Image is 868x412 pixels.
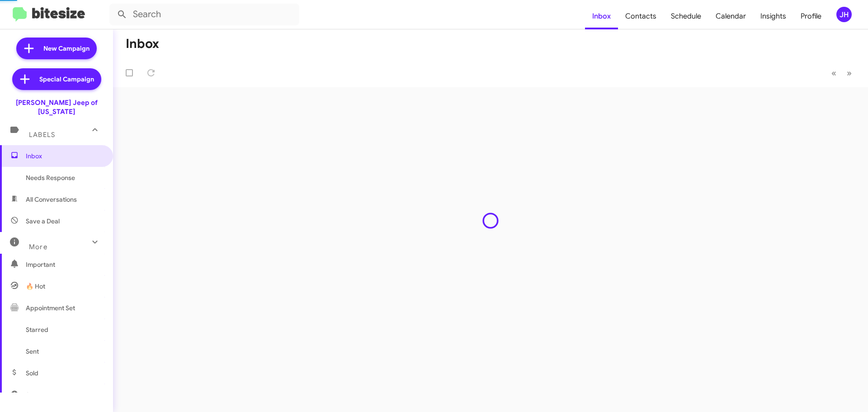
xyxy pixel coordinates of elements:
span: Needs Response [26,173,103,182]
a: Calendar [708,3,753,29]
span: Special Campaign [39,75,94,84]
button: Next [841,64,857,82]
span: Save a Deal [26,217,60,226]
button: JH [829,7,858,22]
h1: Inbox [126,37,159,51]
a: New Campaign [16,38,97,59]
a: Profile [793,3,829,29]
span: Sent [26,347,39,356]
span: » [847,67,852,79]
nav: Page navigation example [826,64,857,82]
span: New Campaign [43,44,90,53]
a: Schedule [664,3,708,29]
span: More [29,243,47,251]
input: Search [109,4,299,25]
span: 🔥 Hot [26,282,45,291]
a: Contacts [618,3,664,29]
span: Important [26,260,103,269]
a: Insights [753,3,793,29]
a: Inbox [585,3,618,29]
button: Previous [826,64,842,82]
span: Starred [26,325,48,334]
a: Special Campaign [12,68,101,90]
span: Labels [29,131,55,139]
span: Appointment Set [26,303,75,313]
span: All Conversations [26,195,77,204]
span: Sold Responded [26,390,74,399]
div: JH [836,7,852,22]
span: Inbox [26,152,103,161]
span: « [831,67,836,79]
span: Sold [26,369,38,378]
